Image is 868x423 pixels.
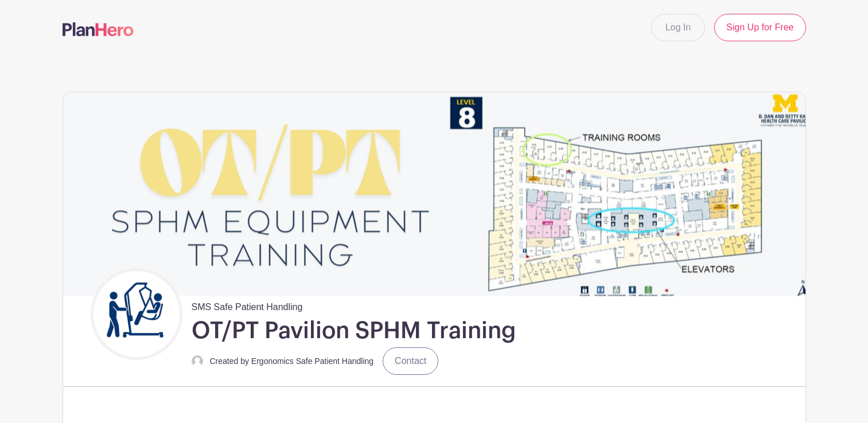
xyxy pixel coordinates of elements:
[383,347,438,375] a: Contact
[192,316,516,345] h1: OT/PT Pavilion SPHM Training
[63,92,805,296] img: event_banner_9671.png
[192,296,303,314] span: SMS Safe Patient Handling
[714,14,805,41] a: Sign Up for Free
[192,355,203,367] img: default-ce2991bfa6775e67f084385cd625a349d9dcbb7a52a09fb2fda1e96e2d18dcdb.png
[94,271,180,357] img: Untitled%20design.png
[63,22,134,36] img: logo-507f7623f17ff9eddc593b1ce0a138ce2505c220e1c5a4e2b4648c50719b7d32.svg
[210,357,374,366] small: Created by Ergonomics Safe Patient Handling
[651,14,705,41] a: Log In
